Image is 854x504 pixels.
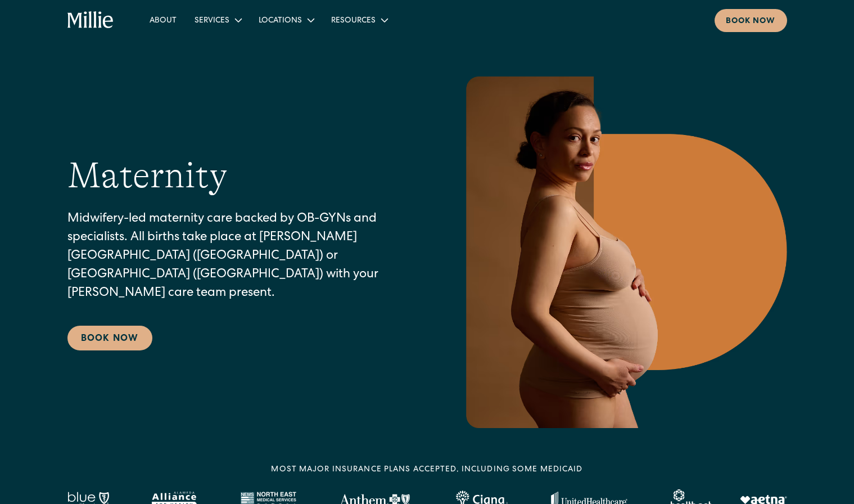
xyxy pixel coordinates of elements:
[141,11,186,29] a: About
[195,15,229,27] div: Services
[271,464,582,476] div: MOST MAJOR INSURANCE PLANS ACCEPTED, INCLUDING some MEDICAID
[67,326,152,350] a: Book Now
[459,76,787,428] img: Pregnant woman in neutral underwear holding her belly, standing in profile against a warm-toned g...
[186,11,250,29] div: Services
[322,11,396,29] div: Resources
[715,9,787,32] a: Book now
[67,210,414,303] p: Midwifery-led maternity care backed by OB-GYNs and specialists. All births take place at [PERSON_...
[259,15,302,27] div: Locations
[740,495,787,504] img: Aetna logo
[250,11,322,29] div: Locations
[67,154,227,197] h1: Maternity
[331,15,376,27] div: Resources
[726,16,776,28] div: Book now
[67,11,114,29] a: home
